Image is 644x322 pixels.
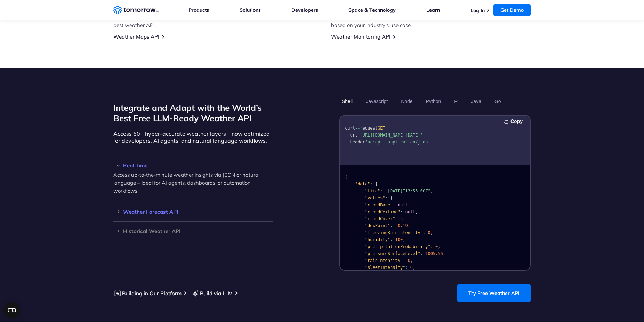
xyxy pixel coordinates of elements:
span: 0 [435,244,438,249]
span: , [408,203,410,207]
a: Home link [113,5,159,15]
a: Learn [426,7,440,13]
span: header [350,140,365,145]
span: { [375,182,378,187]
button: Java [468,96,484,107]
span: : [370,182,372,187]
span: { [390,196,393,200]
h3: Weather Forecast API [113,209,273,214]
span: "pressureSurfaceLevel" [365,251,420,256]
button: Shell [339,96,355,107]
a: Try Free Weather API [457,284,531,302]
span: "sleetIntensity" [365,265,405,270]
span: "time" [365,189,380,193]
span: 0 [408,258,410,263]
span: - [395,223,398,228]
span: "cloudBase" [365,203,393,207]
span: 0 [410,265,413,270]
span: : [390,237,393,242]
span: "values" [365,196,385,200]
span: GET [378,126,385,131]
a: Developers [291,7,318,13]
span: , [410,258,413,263]
h3: Historical Weather API [113,229,273,234]
span: 0 [428,230,430,235]
span: '[URL][DOMAIN_NAME][DATE]' [357,133,423,138]
span: { [345,175,347,180]
span: "precipitationProbability" [365,244,430,249]
span: : [403,258,405,263]
span: : [393,203,395,207]
span: , [430,230,433,235]
span: null [405,209,415,214]
button: Node [399,96,415,107]
span: 100 [395,237,403,242]
h2: Integrate and Adapt with the World’s Best Free LLM-Ready Weather API [113,102,273,123]
span: "[DATE]T13:53:00Z" [385,189,430,193]
span: "data" [355,182,370,187]
span: curl [345,126,355,131]
button: Python [424,96,444,107]
span: 'accept: application/json' [365,140,430,145]
a: Space & Technology [348,7,396,13]
span: request [360,126,378,131]
a: Solutions [240,7,261,13]
a: Build via LLM [191,289,233,298]
span: "cloudCover" [365,216,395,221]
span: : [423,230,425,235]
span: : [380,189,383,193]
span: -- [355,126,360,131]
span: "rainIntensity" [365,258,403,263]
span: : [390,223,393,228]
span: , [408,223,410,228]
span: null [398,203,408,207]
span: url [350,133,357,138]
span: 1005.56 [425,251,443,256]
p: Access 60+ hyper-accurate weather layers – now optimized for developers, AI agents, and natural l... [113,130,273,144]
span: , [413,265,415,270]
span: -- [345,140,350,145]
a: Building in Our Platform [113,289,182,298]
a: Get Demo [493,4,531,16]
span: : [430,244,433,249]
span: : [385,196,388,200]
span: -- [345,133,350,138]
span: : [395,216,398,221]
span: "humidity" [365,237,390,242]
span: : [405,265,408,270]
button: R [452,96,460,107]
span: 5 [400,216,403,221]
span: 0.19 [398,223,408,228]
span: : [400,209,403,214]
span: , [403,216,405,221]
span: , [430,189,433,193]
button: Go [492,96,504,107]
a: Log In [470,7,485,14]
span: , [415,209,418,214]
span: "freezingRainIntensity" [365,230,423,235]
span: "cloudCeiling" [365,209,400,214]
span: , [438,244,440,249]
a: Weather Monitoring API [331,33,391,40]
a: Weather Maps API [113,33,159,40]
p: Access up-to-the-minute weather insights via JSON or natural language – ideal for AI agents, dash... [113,171,273,195]
a: Products [188,7,209,13]
span: , [443,251,445,256]
h3: Real Time [113,163,273,168]
button: Open CMP widget [3,302,20,319]
span: "dewPoint" [365,223,390,228]
button: Copy [504,117,525,125]
span: , [403,237,405,242]
span: : [420,251,423,256]
button: Javascript [363,96,390,107]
